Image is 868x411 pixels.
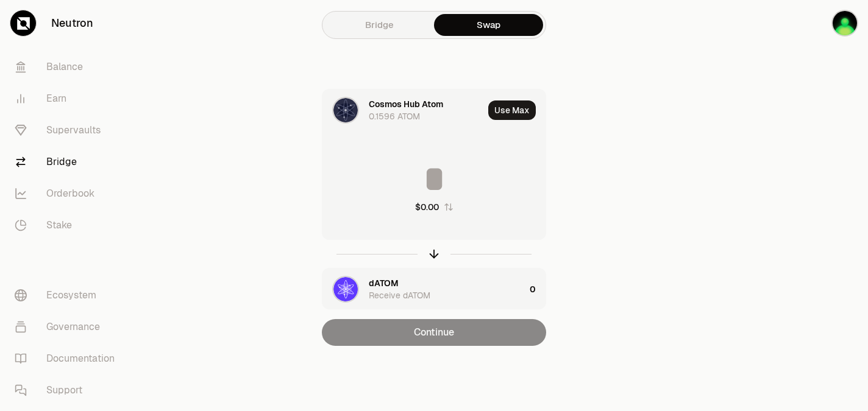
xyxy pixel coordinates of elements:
a: Balance [5,51,132,83]
a: Governance [5,311,132,343]
div: Cosmos Hub Atom [369,98,443,110]
a: Bridge [325,14,434,36]
a: Earn [5,83,132,114]
div: 0 [530,269,546,310]
div: dATOM [369,277,399,289]
img: ATOM Logo [333,98,358,122]
div: Receive dATOM [369,289,430,301]
button: dATOM LogodATOMReceive dATOM0 [322,269,546,310]
div: dATOM LogodATOMReceive dATOM [322,269,525,310]
a: Orderbook [5,178,132,209]
a: Support [5,374,132,406]
a: Swap [434,14,543,36]
div: ATOM LogoCosmos Hub Atom0.1596 ATOM [322,90,483,131]
a: Ecosystem [5,279,132,311]
div: $0.00 [415,201,439,213]
a: Supervaults [5,114,132,146]
img: dATOM Logo [333,277,358,301]
img: Pierp [831,10,858,37]
a: Documentation [5,343,132,374]
button: Use Max [488,100,536,120]
div: 0.1596 ATOM [369,110,420,122]
button: $0.00 [415,201,454,213]
a: Stake [5,209,132,241]
a: Bridge [5,146,132,178]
